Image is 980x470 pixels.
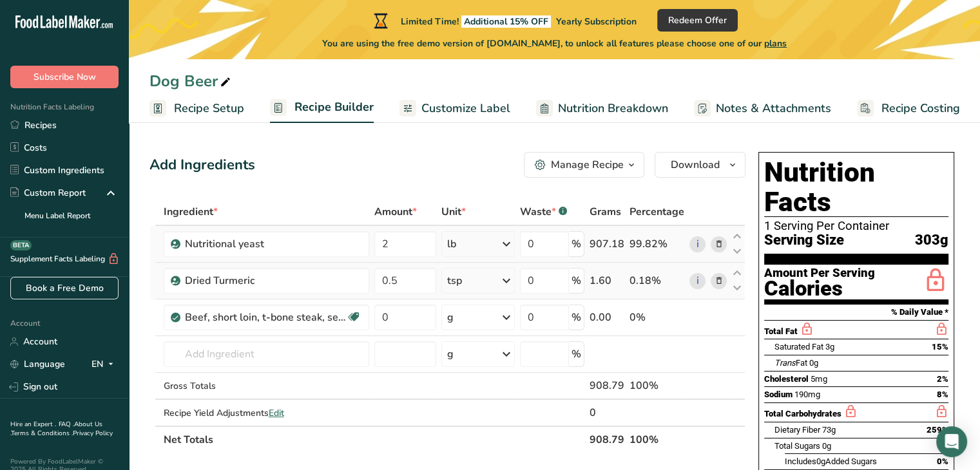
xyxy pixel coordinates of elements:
[270,93,374,124] a: Recipe Builder
[10,353,65,375] a: Language
[524,152,644,178] button: Manage Recipe
[558,100,668,117] span: Nutrition Breakdown
[536,94,668,123] a: Nutrition Breakdown
[857,94,960,123] a: Recipe Costing
[10,240,32,250] div: BETA
[294,99,374,116] span: Recipe Builder
[627,426,687,453] th: 100%
[932,342,948,352] span: 15%
[689,236,706,252] a: i
[822,425,836,435] span: 73g
[694,94,831,123] a: Notes & Attachments
[629,273,684,288] div: 0.18%
[10,420,56,429] a: Hire an Expert .
[655,152,745,178] button: Download
[399,94,510,123] a: Customize Label
[764,305,948,320] section: % Daily Value *
[520,204,567,220] div: Waste
[811,374,827,384] span: 5mg
[73,429,113,438] a: Privacy Policy
[59,420,74,429] a: FAQ .
[668,14,727,27] span: Redeem Offer
[149,94,244,123] a: Recipe Setup
[915,232,948,249] span: 303g
[629,204,684,220] span: Percentage
[629,378,684,393] div: 100%
[794,390,820,399] span: 190mg
[816,456,825,466] span: 0g
[774,358,796,368] i: Trans
[185,273,346,288] div: Dried Turmeric
[461,15,551,28] span: Additional 15% OFF
[809,358,818,368] span: 0g
[716,100,831,117] span: Notes & Attachments
[371,13,637,28] div: Limited Time!
[10,186,86,200] div: Custom Report
[11,429,73,438] a: Terms & Conditions .
[764,326,798,336] span: Total Fat
[936,426,967,457] div: Open Intercom Messenger
[689,273,706,289] a: i
[774,441,820,451] span: Total Sugars
[185,310,346,325] div: Beef, short loin, t-bone steak, separable lean only, trimmed to 0" fat, select, cooked, broiled
[185,236,346,252] div: Nutritional yeast
[590,405,624,420] div: 0
[34,70,96,84] span: Subscribe Now
[556,15,637,28] span: Yearly Subscription
[764,232,844,249] span: Serving Size
[937,456,948,466] span: 0%
[164,379,369,393] div: Gross Totals
[785,456,877,466] span: Includes Added Sugars
[447,346,454,362] div: g
[149,70,233,93] div: Dog Beer
[149,155,255,176] div: Add Ingredients
[161,426,587,453] th: Net Totals
[447,236,456,252] div: lb
[774,425,820,435] span: Dietary Fiber
[10,66,119,88] button: Subscribe Now
[764,409,841,418] span: Total Carbohydrates
[590,204,621,220] span: Grams
[590,273,624,288] div: 1.60
[927,425,948,435] span: 259%
[10,420,102,438] a: About Us .
[774,358,807,368] span: Fat
[764,37,787,50] span: plans
[590,236,624,252] div: 907.18
[629,310,684,325] div: 0%
[825,342,834,352] span: 3g
[164,406,369,420] div: Recipe Yield Adjustments
[164,204,218,220] span: Ingredient
[937,390,948,399] span: 8%
[421,100,510,117] span: Customize Label
[764,158,948,217] h1: Nutrition Facts
[10,277,119,299] a: Book a Free Demo
[629,236,684,252] div: 99.82%
[322,37,787,50] span: You are using the free demo version of [DOMAIN_NAME], to unlock all features please choose one of...
[269,407,284,419] span: Edit
[764,374,809,384] span: Cholesterol
[587,426,627,453] th: 908.79
[764,390,793,399] span: Sodium
[447,273,462,288] div: tsp
[764,220,948,232] div: 1 Serving Per Container
[937,374,948,384] span: 2%
[441,204,466,220] span: Unit
[764,279,875,298] div: Calories
[374,204,417,220] span: Amount
[91,357,119,372] div: EN
[671,157,720,173] span: Download
[657,9,738,32] button: Redeem Offer
[822,441,831,451] span: 0g
[881,100,960,117] span: Recipe Costing
[164,341,369,367] input: Add Ingredient
[590,310,624,325] div: 0.00
[764,267,875,279] div: Amount Per Serving
[551,157,624,173] div: Manage Recipe
[774,342,823,352] span: Saturated Fat
[590,378,624,393] div: 908.79
[447,310,454,325] div: g
[174,100,244,117] span: Recipe Setup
